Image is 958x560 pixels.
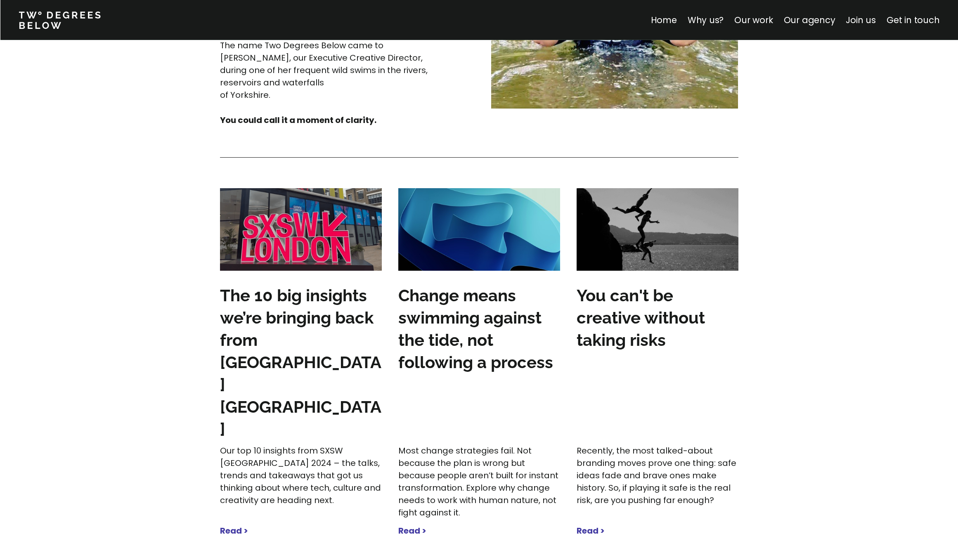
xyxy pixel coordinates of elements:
[577,525,738,537] a: Read >
[734,14,773,26] a: Our work
[220,525,382,537] a: Read >
[398,444,560,519] a: Most change strategies fail. Not because the plan is wrong but because people aren’t built for in...
[650,14,677,26] a: Home
[398,188,560,373] a: Change means swimming against the tide, not following a process
[220,114,376,126] strong: You could call it a moment of clarity.
[398,525,560,537] a: Read >
[887,14,939,26] a: Get in touch
[577,188,738,351] a: You can't be creative without taking risks
[577,444,738,506] a: Recently, the most talked-about branding moves prove one thing: safe ideas fade and brave ones ma...
[577,525,605,536] strong: Read >
[220,444,382,506] a: Our top 10 insights from SXSW [GEOGRAPHIC_DATA] 2024 – the talks, trends and takeaways that got u...
[687,14,724,26] a: Why us?
[220,525,248,536] strong: Read >
[577,284,738,351] h3: You can't be creative without taking risks
[846,14,876,26] a: Join us
[220,284,382,440] h3: The 10 big insights we’re bringing back from [GEOGRAPHIC_DATA] [GEOGRAPHIC_DATA]
[398,284,560,373] h3: Change means swimming against the tide, not following a process
[220,40,430,101] span: The name Two Degrees Below came to [PERSON_NAME], our Executive Creative Director, during one of ...
[398,525,426,536] strong: Read >
[220,188,382,440] a: The 10 big insights we’re bringing back from [GEOGRAPHIC_DATA] [GEOGRAPHIC_DATA]
[783,14,835,26] a: Our agency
